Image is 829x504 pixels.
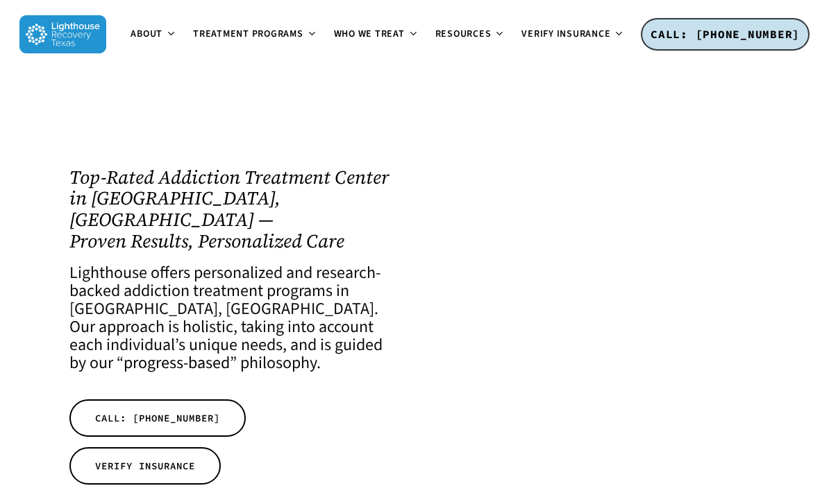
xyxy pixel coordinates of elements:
[69,447,221,485] a: VERIFY INSURANCE
[633,29,706,40] a: Contact
[185,29,326,40] a: Treatment Programs
[95,459,195,473] span: VERIFY INSURANCE
[122,29,185,40] a: About
[435,27,492,41] span: Resources
[69,264,400,372] h4: Lighthouse offers personalized and research-backed addiction treatment programs in [GEOGRAPHIC_DA...
[19,15,106,53] img: Lighthouse Recovery Texas
[334,27,405,41] span: Who We Treat
[651,27,800,41] span: CALL: [PHONE_NUMBER]
[521,27,610,41] span: Verify Insurance
[427,29,514,40] a: Resources
[193,27,303,41] span: Treatment Programs
[95,411,220,425] span: CALL: [PHONE_NUMBER]
[326,29,427,40] a: Who We Treat
[641,18,810,51] a: CALL: [PHONE_NUMBER]
[69,167,400,252] h1: Top-Rated Addiction Treatment Center in [GEOGRAPHIC_DATA], [GEOGRAPHIC_DATA] — Proven Results, Pe...
[131,27,162,41] span: About
[513,29,633,40] a: Verify Insurance
[124,351,230,375] a: progress-based
[69,399,246,437] a: CALL: [PHONE_NUMBER]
